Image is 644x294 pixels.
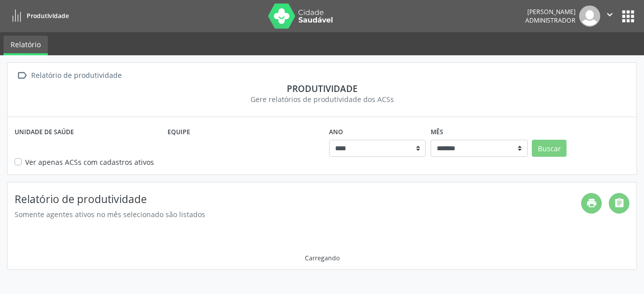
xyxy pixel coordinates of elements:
label: Equipe [168,124,190,140]
a: Produtividade [7,8,69,24]
div: Somente agentes ativos no mês selecionado são listados [15,209,581,220]
a: Relatório [4,36,48,55]
i:  [604,9,615,20]
button: apps [619,8,637,25]
div: Gere relatórios de produtividade dos ACSs [15,94,629,105]
button:  [600,6,619,27]
div: Carregando [305,254,340,262]
label: Mês [431,124,443,140]
div: [PERSON_NAME] [525,8,576,16]
h4: Relatório de produtividade [15,193,581,206]
label: Ver apenas ACSs com cadastros ativos [25,157,154,167]
a:  Relatório de produtividade [15,68,123,83]
img: img [579,6,600,27]
span: Administrador [525,16,576,25]
div: Relatório de produtividade [29,68,123,83]
div: Produtividade [15,83,629,94]
button: Buscar [532,140,567,157]
i:  [15,68,29,83]
label: Unidade de saúde [15,124,74,140]
span: Produtividade [27,12,69,20]
label: Ano [329,124,343,140]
